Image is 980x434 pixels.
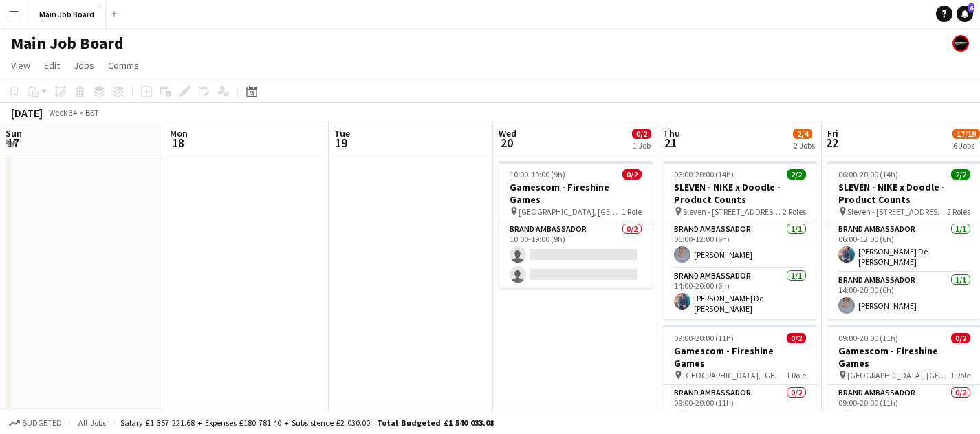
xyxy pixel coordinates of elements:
span: 17/19 [952,129,980,139]
app-card-role: Brand Ambassador1/106:00-12:00 (6h)[PERSON_NAME] [663,221,817,268]
span: 20 [497,135,516,151]
span: Sleven - [STREET_ADDRESS][PERSON_NAME] [683,206,783,217]
span: Thu [663,127,680,140]
span: 2/2 [951,169,970,180]
span: 17 [3,135,22,151]
span: 2/4 [793,129,812,139]
button: Budgeted [7,415,64,431]
app-job-card: 06:00-20:00 (14h)2/2SLEVEN - NIKE x Doodle - Product Counts Sleven - [STREET_ADDRESS][PERSON_NAME... [663,161,817,319]
div: 1 Job [633,140,651,151]
span: All jobs [76,417,109,428]
span: 06:00-20:00 (14h) [838,169,898,180]
span: 2 Roles [947,206,970,217]
span: 18 [168,135,188,151]
span: Fri [827,127,838,140]
span: Comms [108,59,139,72]
span: Total Budgeted £1 540 033.08 [377,417,494,428]
h3: Gamescom - Fireshine Games [499,181,653,206]
a: 6 [957,6,973,22]
span: 09:00-20:00 (11h) [838,333,898,343]
a: View [6,56,36,74]
h3: SLEVEN - NIKE x Doodle - Product Counts [663,181,817,206]
app-card-role: Brand Ambassador1/114:00-20:00 (6h)[PERSON_NAME] De [PERSON_NAME] [663,268,817,319]
span: 2 Roles [783,206,806,217]
span: [GEOGRAPHIC_DATA], [GEOGRAPHIC_DATA] [847,370,950,380]
app-user-avatar: experience staff [952,35,969,52]
span: Wed [499,127,516,140]
span: 1 Role [786,370,806,380]
span: 0/2 [787,333,806,343]
div: 2 Jobs [794,140,815,151]
span: 0/2 [622,169,642,180]
span: Tue [334,127,350,140]
app-job-card: 10:00-19:00 (9h)0/2Gamescom - Fireshine Games [GEOGRAPHIC_DATA], [GEOGRAPHIC_DATA]1 RoleBrand Amb... [499,161,653,288]
span: 21 [661,135,680,151]
span: [GEOGRAPHIC_DATA], [GEOGRAPHIC_DATA] [683,370,786,380]
span: 2/2 [787,169,806,180]
span: 19 [332,135,350,151]
a: Comms [102,56,144,74]
h3: Gamescom - Fireshine Games [663,345,817,369]
span: 06:00-20:00 (14h) [674,169,734,180]
span: Edit [44,59,60,72]
div: [DATE] [11,106,43,120]
span: Sleven - [STREET_ADDRESS][PERSON_NAME] [847,206,947,217]
span: [GEOGRAPHIC_DATA], [GEOGRAPHIC_DATA] [519,206,622,217]
div: BST [85,107,99,118]
span: Jobs [74,59,94,72]
span: 09:00-20:00 (11h) [674,333,734,343]
span: Budgeted [22,418,62,428]
span: 1 Role [950,370,970,380]
span: 1 Role [622,206,642,217]
span: View [11,59,30,72]
app-card-role: Brand Ambassador0/210:00-19:00 (9h) [499,221,653,288]
button: Main Job Board [28,1,106,28]
div: 6 Jobs [953,140,979,151]
a: Jobs [68,56,100,74]
span: Mon [170,127,188,140]
span: Sun [6,127,22,140]
h1: Main Job Board [11,33,124,54]
div: Salary £1 357 221.68 + Expenses £180 781.40 + Subsistence £2 030.00 = [120,417,494,428]
span: 0/2 [632,129,651,139]
a: Edit [39,56,65,74]
span: Week 34 [45,107,80,118]
span: 6 [968,3,974,12]
span: 0/2 [951,333,970,343]
span: 10:00-19:00 (9h) [510,169,565,180]
span: 22 [825,135,838,151]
